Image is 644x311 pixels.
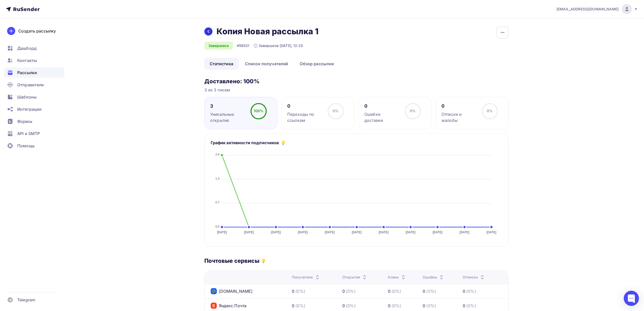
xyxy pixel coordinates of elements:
tspan: [DATE] [244,231,254,234]
div: 0 [388,303,390,309]
tspan: 0.7 [215,201,219,204]
div: Открытия [342,275,368,280]
div: (0%) [391,303,401,309]
tspan: [DATE] [325,231,335,234]
span: Интеграции [17,106,42,112]
a: Список получателей [240,58,294,70]
div: Отписки и жалобы [441,111,477,123]
h5: График активности подписчиков [211,140,279,146]
tspan: [DATE] [406,231,416,234]
div: (0%) [295,288,305,294]
div: (0%) [426,288,436,294]
span: Помощь [17,143,35,149]
div: Отписки [463,275,485,280]
span: 0% [410,109,416,113]
span: [EMAIL_ADDRESS][DOMAIN_NAME] [557,7,619,12]
div: 0 [463,303,465,309]
div: Уникальные открытия [210,111,246,123]
div: Получатели [292,275,320,280]
div: 0 [292,303,294,309]
span: Формы [17,118,32,124]
div: Ошибки [423,275,444,280]
div: #58531 [237,43,249,48]
a: Формы [4,116,64,126]
div: Завершена [204,42,233,50]
tspan: 0.0 [215,225,219,228]
div: 0 [463,288,465,294]
span: Дашборд [17,45,37,51]
h3: Почтовые сервисы [204,257,259,264]
div: 0 [342,288,345,294]
a: Дашборд [4,43,64,53]
a: Рассылки [4,68,64,78]
span: 100% [254,109,264,113]
tspan: 2.0 [215,153,219,156]
div: Ошибки доставки [364,111,400,123]
div: (0%) [346,288,356,294]
div: Яндекс.Почта [211,303,247,309]
span: 0% [487,109,493,113]
a: Контакты [4,55,64,66]
div: 0 [292,288,294,294]
div: (0%) [295,303,305,309]
div: [DOMAIN_NAME] [211,288,253,294]
tspan: [DATE] [433,231,442,234]
div: 0 [441,103,477,109]
h3: Доставлено: 100% [204,78,509,85]
tspan: [DATE] [352,231,362,234]
div: 0 [388,288,390,294]
div: 0 [364,103,400,109]
span: Шаблоны [17,94,37,100]
span: Telegram [17,297,35,303]
tspan: [DATE] [459,231,469,234]
a: Статистика [204,58,239,70]
span: API и SMTP [17,130,40,137]
a: [EMAIL_ADDRESS][DOMAIN_NAME] [557,4,638,14]
tspan: [DATE] [379,231,388,234]
div: (0%) [346,303,356,309]
a: Отправители [4,80,64,90]
div: 0 [287,103,323,109]
tspan: [DATE] [486,231,496,234]
div: Клики [388,275,406,280]
tspan: [DATE] [271,231,281,234]
div: 3 из 3 писем [204,87,509,93]
span: Отправители [17,82,44,88]
div: (0%) [391,288,401,294]
span: Рассылки [17,70,37,76]
div: (0%) [466,288,476,294]
h2: Копия Новая рассылка 1 [217,26,319,37]
div: (0%) [466,303,476,309]
div: 0 [423,288,425,294]
div: 3 [210,103,246,109]
div: (0%) [426,303,436,309]
tspan: [DATE] [298,231,308,234]
tspan: 1.3 [215,177,219,180]
div: Переходы по ссылкам [287,111,323,123]
a: Шаблоны [4,92,64,102]
div: Создать рассылку [18,28,56,34]
div: 0 [423,303,425,309]
div: Завершена [DATE], 12:20 [254,43,303,48]
span: 0% [333,109,338,113]
span: Контакты [17,57,37,63]
a: Обзор рассылки [294,58,339,70]
div: 0 [342,303,345,309]
tspan: [DATE] [217,231,227,234]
